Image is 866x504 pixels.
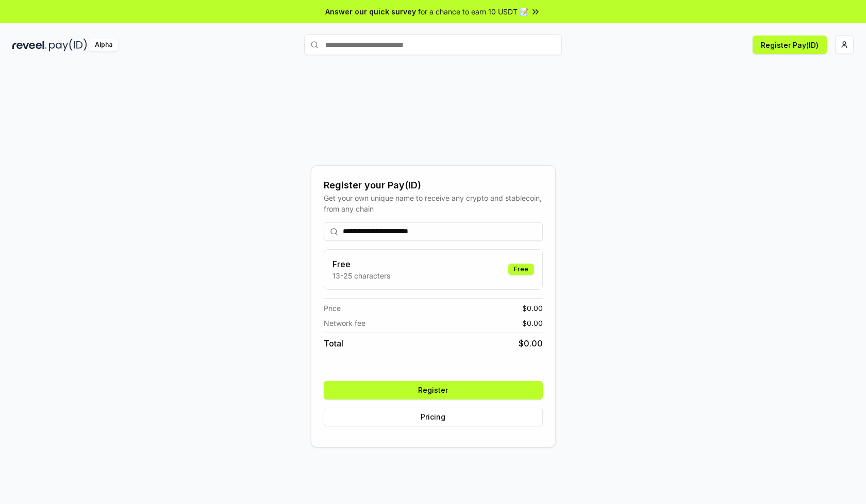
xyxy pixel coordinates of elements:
div: Free [508,264,534,275]
div: Alpha [89,39,118,51]
img: reveel_dark [12,39,47,51]
span: Price [324,303,341,314]
span: $ 0.00 [522,318,543,328]
span: Total [324,337,343,350]
div: Register your Pay(ID) [324,178,543,193]
button: Register [324,381,543,399]
span: $ 0.00 [522,303,543,314]
div: Get your own unique name to receive any crypto and stablecoin, from any chain [324,193,543,214]
span: Network fee [324,318,365,328]
h3: Free [332,258,390,270]
span: Answer our quick survey [325,6,416,17]
span: for a chance to earn 10 USDT 📝 [418,6,528,17]
button: Pricing [324,408,543,426]
span: $ 0.00 [519,337,543,350]
img: pay_id [49,39,87,51]
button: Register Pay(ID) [753,36,827,54]
p: 13-25 characters [332,270,390,281]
